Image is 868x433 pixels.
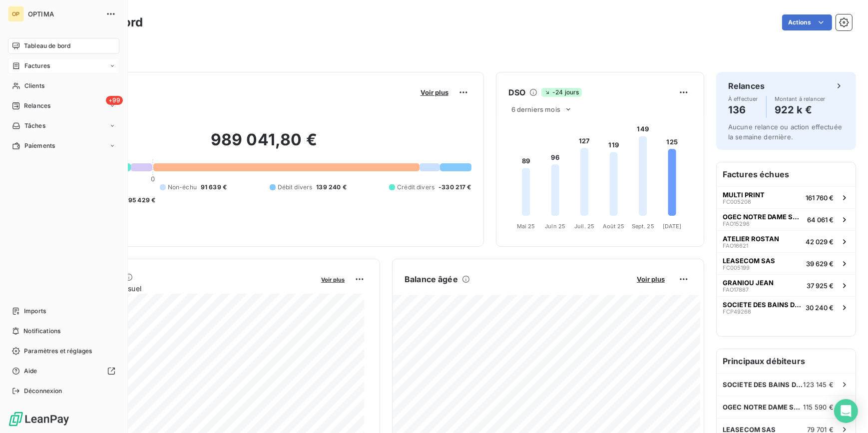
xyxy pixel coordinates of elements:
tspan: Sept. 25 [631,223,654,230]
span: Non-échu [168,183,197,192]
span: Montant à relancer [775,96,826,102]
span: Déconnexion [24,387,62,396]
span: FCP49266 [723,309,751,315]
span: 30 240 € [806,304,834,312]
span: Voir plus [637,275,665,283]
span: OGEC NOTRE DAME SACRE COEUR [723,403,804,411]
span: -24 jours [541,88,582,97]
span: 91 639 € [201,183,227,192]
span: Clients [24,81,44,90]
span: Factures [24,61,50,70]
tspan: Juil. 25 [574,223,594,230]
span: 39 629 € [806,260,834,268]
span: SOCIETE DES BAINS DE MER [723,381,804,389]
span: Notifications [23,327,60,336]
span: Aide [24,367,37,376]
div: OP [8,6,24,22]
span: OGEC NOTRE DAME SACRE COEUR [723,213,803,221]
button: LEASECOM SASFC00519939 629 € [717,252,856,274]
span: Voir plus [421,88,448,96]
span: 37 925 € [807,282,834,290]
h2: 989 041,80 € [56,130,471,160]
tspan: Mai 25 [516,223,535,230]
span: Débit divers [278,183,313,192]
span: Relances [24,101,50,110]
h6: Factures échues [717,162,856,186]
span: 115 590 € [804,403,834,411]
h6: Balance âgée [405,273,458,285]
span: Crédit divers [397,183,434,192]
span: +99 [106,96,123,105]
h4: 922 k € [775,102,826,118]
span: 0 [151,175,155,183]
span: MULTI PRINT [723,191,765,199]
span: 123 145 € [804,381,834,389]
span: Tâches [24,121,45,130]
button: OGEC NOTRE DAME SACRE COEURFAO1529664 061 € [717,208,856,230]
span: OPTIMA [28,10,100,18]
span: 42 029 € [806,238,834,246]
span: -95 429 € [125,196,155,205]
span: FC005206 [723,199,751,205]
span: FAO15296 [723,221,750,227]
span: FAO17887 [723,287,749,293]
button: MULTI PRINTFC005206161 760 € [717,186,856,208]
span: Chiffre d'affaires mensuel [56,283,314,294]
span: 64 061 € [807,216,834,224]
span: ATELIER ROSTAN [723,235,779,243]
span: Imports [24,307,46,316]
span: FC005199 [723,265,750,271]
a: Aide [8,363,119,379]
span: Paramètres et réglages [24,347,92,356]
span: Tableau de bord [24,41,70,50]
span: SOCIETE DES BAINS DE MER [723,301,802,309]
span: 6 derniers mois [511,105,560,113]
tspan: Août 25 [602,223,624,230]
h6: Relances [728,80,765,92]
button: GRANIOU JEANFAO1788737 925 € [717,274,856,296]
span: LEASECOM SAS [723,257,775,265]
tspan: [DATE] [662,223,681,230]
button: Voir plus [318,275,348,284]
button: SOCIETE DES BAINS DE MERFCP4926630 240 € [717,296,856,318]
span: À effectuer [728,96,758,102]
button: Voir plus [634,275,668,284]
button: Voir plus [418,88,451,97]
img: Logo LeanPay [8,411,70,427]
span: Voir plus [321,276,345,283]
span: GRANIOU JEAN [723,279,774,287]
span: FAO16621 [723,243,748,249]
h6: Principaux débiteurs [717,349,856,373]
button: ATELIER ROSTANFAO1662142 029 € [717,230,856,252]
span: Aucune relance ou action effectuée la semaine dernière. [728,123,842,141]
span: Paiements [24,141,55,150]
span: 161 760 € [806,194,834,202]
button: Actions [782,14,832,30]
h4: 136 [728,102,758,118]
h6: DSO [508,86,525,98]
span: -330 217 € [438,183,471,192]
div: Open Intercom Messenger [834,399,858,423]
span: 139 240 € [316,183,346,192]
tspan: Juin 25 [545,223,565,230]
